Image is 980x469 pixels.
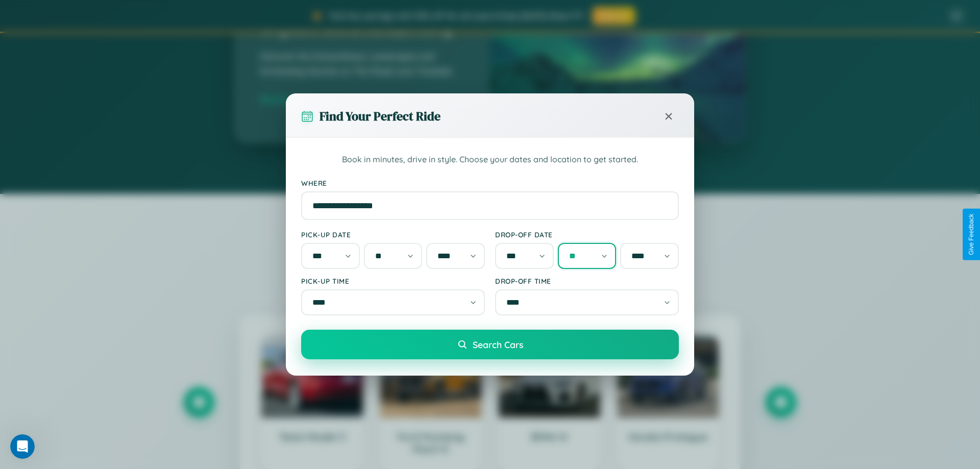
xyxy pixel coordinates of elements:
[301,179,679,187] label: Where
[495,277,679,285] label: Drop-off Time
[320,108,440,125] h3: Find Your Perfect Ride
[495,230,679,239] label: Drop-off Date
[301,153,679,166] p: Book in minutes, drive in style. Choose your dates and location to get started.
[301,330,679,359] button: Search Cars
[473,339,523,350] span: Search Cars
[301,230,485,239] label: Pick-up Date
[301,277,485,285] label: Pick-up Time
